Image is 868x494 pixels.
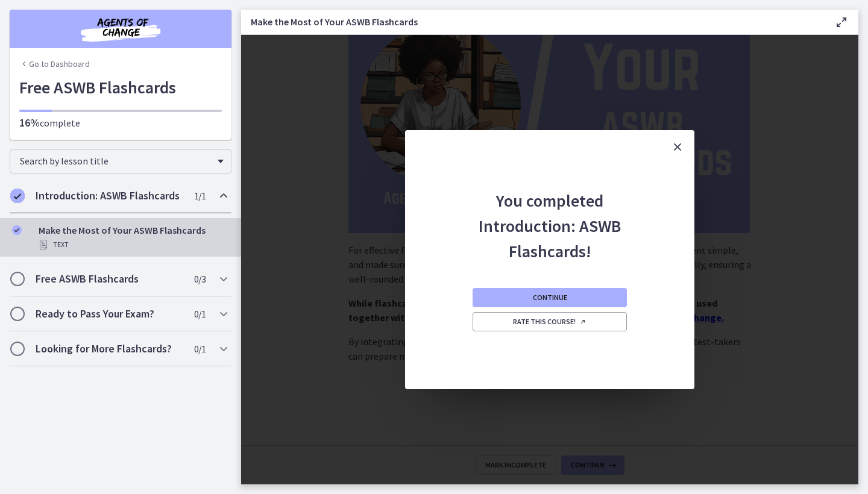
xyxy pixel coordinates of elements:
div: Text [39,237,227,252]
span: 0 / 1 [194,342,206,356]
i: Opens in a new window [579,318,587,325]
h1: Free ASWB Flashcards [19,75,222,100]
h2: Introduction: ASWB Flashcards [36,189,183,203]
i: Completed [12,225,22,235]
h2: Looking for More Flashcards? [36,342,183,356]
h2: You completed Introduction: ASWB Flashcards! [470,164,629,264]
div: Search by lesson title [10,149,231,174]
span: Continue [533,293,567,302]
a: Rate this course! Opens in a new window [473,312,627,331]
a: Go to Dashboard [19,58,90,70]
p: complete [19,116,222,130]
h3: Make the Most of Your ASWB Flashcards [251,14,815,29]
h2: Free ASWB Flashcards [36,272,183,286]
img: Agents of Change Social Work Test Prep [48,14,193,43]
button: Continue [473,288,627,307]
span: 16% [19,116,40,130]
span: 1 / 1 [194,189,206,203]
span: Rate this course! [513,317,587,327]
div: Make the Most of Your ASWB Flashcards [39,223,227,252]
span: Search by lesson title [20,155,212,167]
h2: Ready to Pass Your Exam? [36,307,183,321]
span: 0 / 1 [194,307,206,321]
i: Completed [10,189,25,203]
button: Close [661,130,694,164]
span: 0 / 3 [194,272,206,286]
